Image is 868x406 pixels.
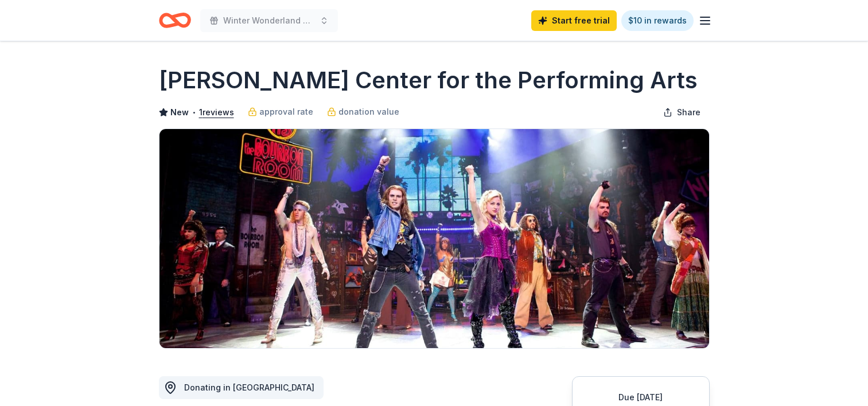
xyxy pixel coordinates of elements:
span: approval rate [259,105,313,119]
span: Winter Wonderland of Giving [223,14,315,28]
img: Image for Tilles Center for the Performing Arts [159,129,709,348]
a: $10 in rewards [621,10,694,31]
span: Share [677,106,700,119]
button: 1reviews [199,106,234,119]
span: • [192,108,196,117]
a: donation value [327,105,399,119]
a: Start free trial [531,10,617,31]
button: Winter Wonderland of Giving [200,9,338,32]
span: New [170,106,189,119]
span: donation value [338,105,399,119]
div: Due [DATE] [586,391,695,404]
a: Home [159,7,191,34]
span: Donating in [GEOGRAPHIC_DATA] [184,382,314,392]
button: Share [654,101,710,124]
h1: [PERSON_NAME] Center for the Performing Arts [159,64,698,96]
a: approval rate [248,105,313,119]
